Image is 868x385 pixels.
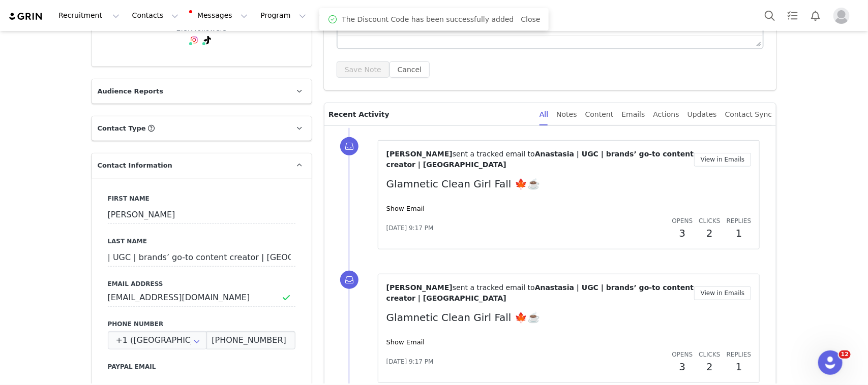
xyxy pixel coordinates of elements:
a: Show Email [386,338,425,346]
h2: 1 [727,359,752,374]
span: sent a tracked email to [453,150,535,158]
input: (XXX) XXX-XXXX [206,331,295,349]
span: Contact Type [98,123,146,134]
button: Content [313,4,368,27]
a: Show Email [386,205,425,212]
button: Contacts [126,4,185,27]
div: Actions [653,103,679,126]
button: View in Emails [694,153,752,167]
button: Save Note [337,61,390,78]
iframe: Intercom live chat [818,350,843,375]
span: Audience Reports [98,86,164,97]
input: Country [108,331,207,349]
span: [DATE] 9:17 PM [386,223,434,233]
span: [DATE] 9:17 PM [386,357,434,366]
div: Content [585,103,614,126]
div: Contact Sync [725,103,772,126]
label: Email Address [108,279,295,288]
button: Recruitment [52,4,126,27]
span: The Discount Code has been successfully added [342,14,514,25]
div: Notes [556,103,577,126]
h2: 2 [699,226,720,241]
div: All [540,103,548,126]
button: Reporting [369,4,432,27]
img: placeholder-profile.jpg [833,8,850,24]
span: Clicks [699,351,720,358]
p: Recent Activity [328,103,531,125]
div: Press the Up and Down arrow keys to resize the editor. [752,36,763,48]
h2: 1 [727,226,752,241]
div: United States [108,331,207,349]
h2: 3 [672,359,693,374]
input: Email Address [108,288,295,307]
div: Emails [622,103,645,126]
span: 12 [839,350,851,359]
img: grin logo [8,12,44,21]
button: View in Emails [694,286,752,300]
a: Brands [432,4,472,27]
span: Anastasia | UGC | brands’ go-to content creator | [GEOGRAPHIC_DATA] [386,283,694,302]
span: Opens [672,217,693,224]
button: Cancel [390,61,430,78]
a: Tasks [782,4,804,27]
body: Rich Text Area. Press ALT-0 for help. [8,8,417,19]
p: Glamnetic Clean Girl Fall 🍁☕️ [386,176,752,191]
button: Messages [185,4,254,27]
p: Glamnetic Clean Girl Fall 🍁☕️ [386,310,752,325]
h2: 2 [699,359,720,374]
span: [PERSON_NAME] [386,150,453,158]
span: Replies [727,351,752,358]
span: Replies [727,217,752,224]
span: Contact Information [98,161,172,171]
div: Updates [687,103,717,126]
span: Clicks [699,217,720,224]
span: [PERSON_NAME] [386,283,453,292]
img: instagram.svg [190,36,198,44]
label: First Name [108,194,295,203]
label: Paypal Email [108,362,295,371]
button: Search [759,4,781,27]
span: Anastasia | UGC | brands’ go-to content creator | [GEOGRAPHIC_DATA] [386,150,694,169]
a: Close [521,15,541,23]
label: Last Name [108,237,295,246]
span: Opens [672,351,693,358]
button: Profile [827,8,860,24]
a: Community [473,4,531,27]
button: Program [254,4,312,27]
button: Notifications [804,4,827,27]
h2: 3 [672,226,693,241]
span: sent a tracked email to [453,283,535,292]
label: Phone Number [108,319,295,329]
